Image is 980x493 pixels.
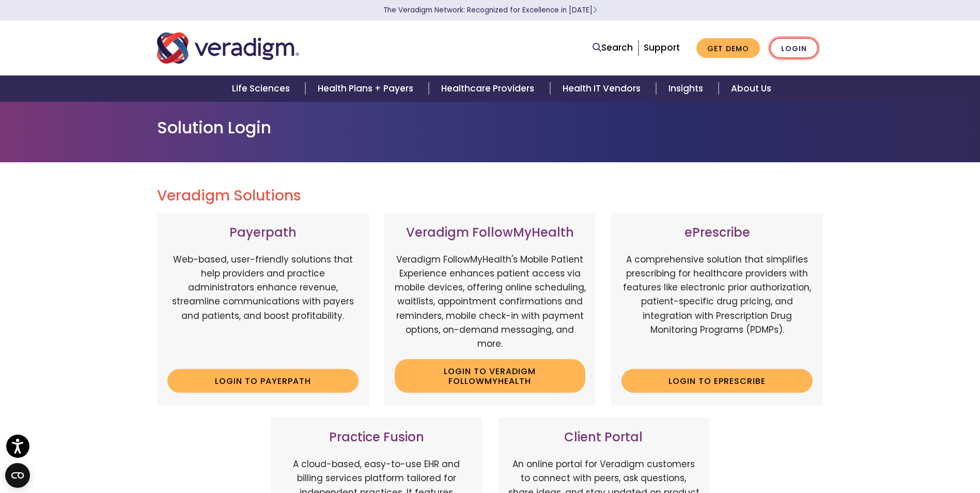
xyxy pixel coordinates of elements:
[644,41,680,54] a: Support
[593,41,633,55] a: Search
[167,253,359,361] p: Web-based, user-friendly solutions that help providers and practice administrators enhance revenu...
[508,430,699,445] h3: Client Portal
[167,225,359,240] h3: Payerpath
[782,419,968,481] iframe: Drift Chat Widget
[656,75,719,102] a: Insights
[593,5,597,15] span: Learn More
[305,75,429,102] a: Health Plans + Payers
[281,430,472,445] h3: Practice Fusion
[395,225,586,240] h3: Veradigm FollowMyHealth
[696,38,760,58] a: Get Demo
[157,118,823,137] h1: Solution Login
[621,253,813,361] p: A comprehensive solution that simplifies prescribing for healthcare providers with features like ...
[5,463,30,488] button: Open CMP widget
[395,359,586,393] a: Login to Veradigm FollowMyHealth
[167,369,359,393] a: Login to Payerpath
[157,187,823,205] h2: Veradigm Solutions
[770,38,818,59] a: Login
[429,75,550,102] a: Healthcare Providers
[395,253,586,351] p: Veradigm FollowMyHealth's Mobile Patient Experience enhances patient access via mobile devices, o...
[220,75,305,102] a: Life Sciences
[719,75,784,102] a: About Us
[383,5,597,15] a: The Veradigm Network: Recognized for Excellence in [DATE]Learn More
[621,225,813,240] h3: ePrescribe
[550,75,656,102] a: Health IT Vendors
[621,369,813,393] a: Login to ePrescribe
[157,31,299,65] img: Veradigm logo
